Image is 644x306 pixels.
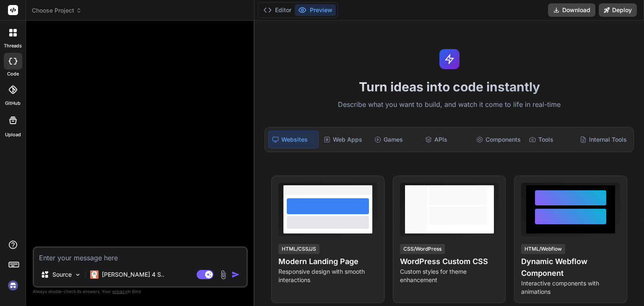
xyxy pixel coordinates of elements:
span: privacy [112,289,127,294]
p: Source [52,270,72,279]
div: Tools [526,131,575,148]
img: icon [231,270,240,279]
label: threads [4,42,22,49]
p: [PERSON_NAME] 4 S.. [102,270,164,279]
div: Web Apps [320,131,369,148]
div: HTML/Webflow [521,244,565,254]
p: Interactive components with animations [521,279,620,296]
h1: Turn ideas into code instantly [260,79,639,94]
button: Deploy [599,3,637,17]
span: Choose Project [32,6,82,15]
label: GitHub [5,100,21,107]
h4: Modern Landing Page [278,256,377,267]
button: Editor [260,4,295,16]
p: Responsive design with smooth interactions [278,267,377,284]
p: Describe what you want to build, and watch it come to life in real-time [260,99,639,110]
img: Pick Models [74,271,81,278]
div: Internal Tools [576,131,630,148]
div: CSS/WordPress [400,244,445,254]
label: code [7,70,19,78]
img: signin [6,278,20,293]
h4: Dynamic Webflow Component [521,256,620,279]
div: Games [371,131,420,148]
h4: WordPress Custom CSS [400,256,499,267]
button: Download [548,3,595,17]
div: APIs [422,131,471,148]
button: Preview [295,4,336,16]
img: attachment [218,270,228,280]
p: Custom styles for theme enhancement [400,267,499,284]
label: Upload [5,131,21,138]
img: Claude 4 Sonnet [90,270,99,279]
div: Websites [268,131,318,148]
div: Components [473,131,524,148]
div: HTML/CSS/JS [278,244,319,254]
p: Always double-check its answers. Your in Bind [33,288,248,296]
